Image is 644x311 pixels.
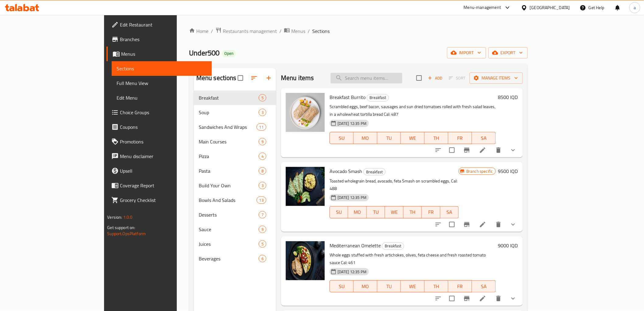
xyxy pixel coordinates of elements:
[367,94,389,101] span: Breakfast
[259,109,266,116] div: items
[474,134,493,143] span: SA
[194,193,276,207] div: Bowls And Salads13
[427,282,446,291] span: TH
[259,240,266,248] div: items
[491,143,506,157] button: delete
[530,4,570,11] div: [GEOGRAPHIC_DATA]
[330,280,354,292] button: SU
[121,50,207,58] span: Menus
[120,138,207,145] span: Promotions
[506,291,520,306] button: show more
[330,206,348,218] button: SU
[479,295,486,302] a: Edit menu item
[199,226,259,233] span: Sauce
[199,123,257,131] div: Sandwiches And Wraps
[354,132,377,144] button: MO
[403,134,422,143] span: WE
[234,72,247,84] span: Select all sections
[259,182,266,189] div: items
[259,94,266,101] div: items
[380,282,399,291] span: TU
[107,134,212,149] a: Promotions
[330,93,366,102] span: Breakfast Burrito
[259,138,266,145] div: items
[199,182,259,189] div: Build Your Own
[259,183,266,189] span: 3
[332,134,351,143] span: SU
[107,47,212,61] a: Menus
[330,167,362,176] span: Avocado Smash
[509,295,517,302] svg: Show Choices
[281,73,314,83] h2: Menu items
[247,71,261,85] span: Sort sections
[354,280,377,292] button: MO
[330,251,496,267] p: Whole eggs stuffed with fresh artichokes, olives, feta cheese and fresh roasted tomato sauce Cal:...
[425,280,448,292] button: TH
[363,168,386,175] div: Breakfast
[261,71,276,85] button: Add section
[279,27,282,35] li: /
[427,134,446,143] span: TH
[448,132,472,144] button: FR
[199,109,259,116] div: Soup
[464,4,501,11] div: Menu-management
[348,206,366,218] button: MO
[427,75,443,82] span: Add
[194,237,276,251] div: Juices5
[117,94,207,101] span: Edit Menu
[259,211,266,218] div: items
[120,167,207,175] span: Upsell
[259,255,266,262] div: items
[199,196,257,204] span: Bowls And Salads
[448,280,472,292] button: FR
[259,212,266,218] span: 7
[199,255,259,262] span: Beverages
[112,90,212,105] a: Edit Menu
[351,208,364,217] span: MO
[479,147,486,154] a: Edit menu item
[199,138,259,145] span: Main Courses
[474,282,493,291] span: SA
[259,167,266,175] div: items
[425,73,445,83] button: Add
[472,280,496,292] button: SA
[331,73,402,83] input: search
[107,120,212,134] a: Coupons
[335,269,369,275] span: [DATE] 12:35 PM
[194,90,276,105] div: Breakfast5
[194,178,276,193] div: Build Your Own3
[120,196,207,204] span: Grocery Checklist
[194,105,276,120] div: Soup3
[424,208,438,217] span: FR
[117,65,207,72] span: Sections
[332,282,351,291] span: SU
[498,241,518,250] h6: 9000 IQD
[107,105,212,120] a: Choice Groups
[259,241,266,247] span: 5
[382,242,404,249] span: Breakfast
[472,132,496,144] button: SA
[257,123,266,131] div: items
[120,153,207,160] span: Menu disclaimer
[112,61,212,76] a: Sections
[452,49,481,57] span: import
[189,46,219,60] span: Under500
[446,144,458,157] span: Select to update
[259,168,266,174] span: 8
[425,73,445,83] span: Add item
[107,178,212,193] a: Coverage Report
[479,221,486,228] a: Edit menu item
[413,72,425,84] span: Select section
[199,240,259,248] div: Juices
[330,177,459,193] p: Toasted wholegrain bread, avocado, feta Smash on scrambled eggs, Cal: 488
[356,134,375,143] span: MO
[194,149,276,164] div: Pizza4
[446,218,458,231] span: Select to update
[377,132,401,144] button: TU
[509,147,517,154] svg: Show Choices
[332,208,346,217] span: SU
[387,208,401,217] span: WE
